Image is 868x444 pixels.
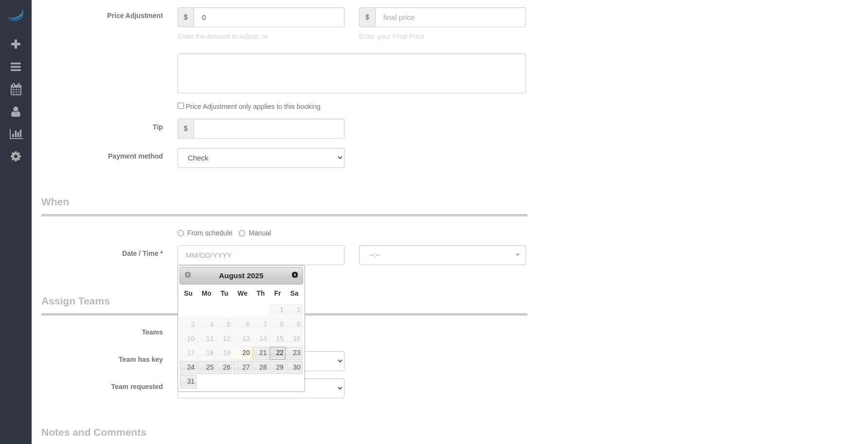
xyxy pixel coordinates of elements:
[253,361,269,374] a: 28
[270,332,285,345] span: 15
[178,32,344,41] p: Enter the Amount to Adjust, or
[237,289,248,297] span: Wednesday
[34,378,170,391] label: Team requested
[287,347,303,360] a: 23
[375,7,526,27] input: final price
[6,10,25,23] img: Automaid Logo
[198,361,216,374] a: 25
[178,119,194,139] span: $
[233,332,252,345] span: 13
[34,148,170,161] label: Payment method
[239,225,271,238] label: Manual
[217,332,232,345] span: 12
[34,7,170,20] label: Price Adjustment
[270,347,285,360] a: 22
[253,347,269,360] a: 21
[270,304,285,317] span: 1
[220,289,228,297] span: Tuesday
[270,318,285,331] span: 8
[201,289,211,297] span: Monday
[287,304,303,317] span: 2
[291,271,299,279] span: Next
[180,318,197,331] span: 3
[217,361,232,374] a: 26
[184,289,193,297] span: Sunday
[41,195,527,216] legend: When
[180,347,197,360] span: 17
[287,361,303,374] a: 30
[181,268,195,282] a: Prev
[198,347,216,360] span: 18
[274,289,281,297] span: Friday
[247,271,263,280] span: 2025
[290,289,299,297] span: Saturday
[253,332,269,345] span: 14
[34,324,170,337] label: Teams
[184,271,192,279] span: Prev
[359,32,526,41] p: Enter your Final Price
[233,318,252,331] span: 6
[217,318,232,331] span: 5
[180,332,197,345] span: 10
[34,119,170,132] label: Tip
[369,251,516,259] span: --:--
[217,347,232,360] span: 19
[198,318,216,331] span: 4
[34,351,170,364] label: Team has key
[233,347,252,360] a: 20
[270,361,285,374] a: 29
[233,361,252,374] a: 27
[287,318,303,331] span: 9
[41,294,527,316] legend: Assign Teams
[198,332,216,345] span: 11
[180,361,197,374] a: 24
[178,225,233,238] label: From schedule
[288,268,302,282] a: Next
[253,318,269,331] span: 7
[359,7,375,27] span: $
[219,271,245,280] span: August
[287,332,303,345] span: 16
[178,230,184,236] input: From schedule
[256,289,265,297] span: Thursday
[186,103,321,110] span: Price Adjustment only applies to this booking
[178,245,344,265] input: MM/DD/YYYY
[239,230,245,236] input: Manual
[180,375,197,388] a: 31
[34,245,170,258] label: Date / Time *
[359,245,526,265] button: --:--
[178,7,194,27] span: $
